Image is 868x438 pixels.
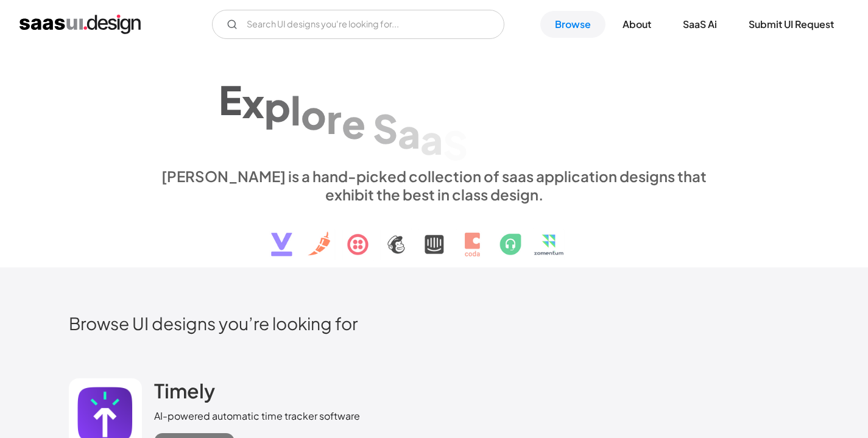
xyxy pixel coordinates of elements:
h2: Browse UI designs you’re looking for [69,313,800,334]
div: p [264,82,291,129]
h1: Explore SaaS UI design patterns & interactions. [154,62,715,155]
img: text, icon, saas logo [250,203,619,267]
div: e [342,99,365,146]
div: S [373,104,398,151]
div: a [420,115,443,162]
div: x [242,79,264,126]
a: Browse [540,11,605,38]
div: a [398,110,420,157]
a: SaaS Ai [668,11,732,38]
div: l [291,87,301,133]
a: Timely [154,378,215,409]
div: S [443,121,468,168]
h2: Timely [154,378,215,403]
div: [PERSON_NAME] is a hand-picked collection of saas application designs that exhibit the best in cl... [154,167,715,203]
div: o [301,90,326,137]
form: Email Form [212,10,504,39]
a: home [19,15,141,34]
a: Submit UI Request [734,11,849,38]
div: E [219,76,242,123]
input: Search UI designs you're looking for... [212,10,504,39]
div: AI-powered automatic time tracker software [154,409,360,423]
a: About [608,11,666,38]
div: r [326,94,342,141]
